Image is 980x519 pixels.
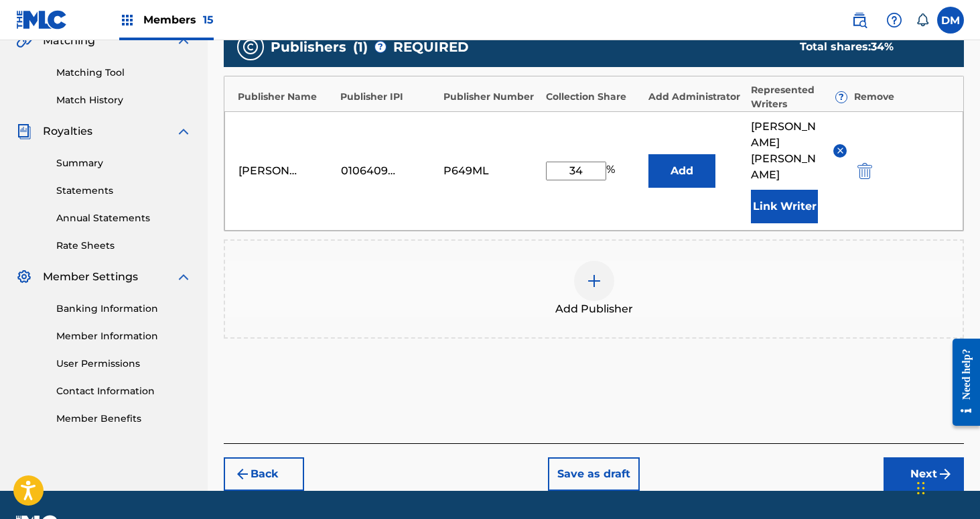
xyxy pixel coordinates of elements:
div: Publisher IPI [340,90,436,104]
button: Link Writer [751,190,818,223]
img: Member Settings [16,269,32,285]
a: Public Search [846,7,873,34]
a: Contact Information [56,384,192,398]
button: Add [648,154,715,188]
div: Notifications [916,13,929,27]
a: Rate Sheets [56,239,192,253]
img: search [851,12,867,28]
span: 15 [203,13,214,26]
span: Member Settings [43,269,138,285]
span: [PERSON_NAME] [PERSON_NAME] [751,119,823,183]
a: Annual Statements [56,211,192,225]
div: Total shares: [800,39,937,55]
div: Drag [917,468,925,508]
span: Add Publisher [555,301,633,317]
span: REQUIRED [393,37,469,57]
img: Matching [16,33,33,49]
img: publishers [242,39,259,55]
div: Remove [854,90,950,104]
button: Save as draft [548,457,640,491]
img: remove-from-list-button [835,146,845,156]
a: Matching Tool [56,66,192,80]
a: Statements [56,184,192,198]
span: 34 % [871,40,894,53]
span: Publishers [271,37,346,57]
span: ? [836,92,847,103]
iframe: Resource Center [942,329,980,437]
a: Match History [56,93,192,107]
a: Member Information [56,329,192,343]
img: MLC Logo [16,10,68,30]
img: expand [176,33,192,49]
div: Add Administrator [648,90,744,104]
a: Member Benefits [56,412,192,426]
span: Matching [43,33,95,49]
div: Publisher Number [443,90,539,104]
a: User Permissions [56,357,192,371]
img: 12a2ab48e56ec057fbd8.svg [857,163,872,179]
img: Royalties [16,123,32,139]
span: ( 1 ) [353,37,368,57]
div: Publisher Name [238,90,334,104]
div: User Menu [937,7,964,34]
img: expand [176,123,192,139]
button: Back [224,457,304,491]
img: expand [176,269,192,285]
a: Summary [56,156,192,170]
img: 7ee5dd4eb1f8a8e3ef2f.svg [234,466,251,482]
img: Top Rightsholders [119,12,135,28]
span: Royalties [43,123,92,139]
img: add [586,273,602,289]
span: ? [375,42,386,52]
div: Collection Share [546,90,642,104]
iframe: Chat Widget [913,455,980,519]
span: % [606,162,618,180]
div: Represented Writers [751,83,847,111]
div: Help [881,7,908,34]
a: Banking Information [56,302,192,316]
span: Members [143,12,214,27]
img: help [886,12,902,28]
button: Next [884,457,964,491]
